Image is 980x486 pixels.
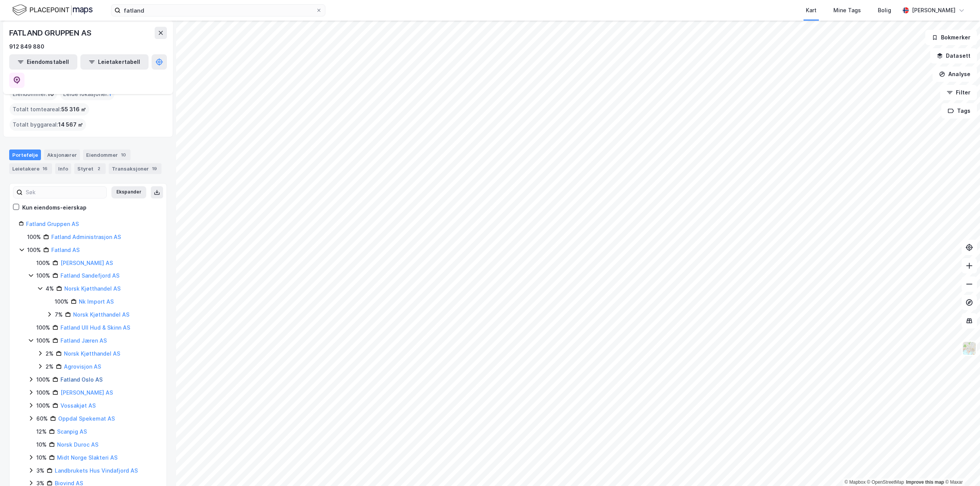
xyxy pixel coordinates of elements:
[9,42,44,51] div: 912 849 880
[12,3,93,17] img: logo.f888ab2527a4732fd821a326f86c7f29.svg
[26,221,79,227] a: Fatland Gruppen AS
[933,67,977,82] button: Analyse
[55,297,69,306] div: 100%
[119,151,127,159] div: 10
[79,298,114,305] a: Nk Import AS
[61,105,86,114] span: 55 316 ㎡
[60,376,103,383] a: Fatland Oslo AS
[150,165,158,172] div: 19
[73,311,129,318] a: Norsk Kjøtthandel AS
[962,341,977,356] img: Z
[36,271,50,280] div: 100%
[64,350,120,357] a: Norsk Kjøtthandel AS
[844,479,866,485] a: Mapbox
[878,6,891,15] div: Bolig
[942,449,980,486] div: Kontrollprogram for chat
[55,467,138,474] a: Landbrukets Hus Vindafjord AS
[51,234,121,240] a: Fatland Administrasjon AS
[36,375,50,384] div: 100%
[36,401,50,410] div: 100%
[57,428,87,435] a: Scanpig AS
[51,247,80,253] a: Fatland AS
[912,6,955,15] div: [PERSON_NAME]
[55,163,71,174] div: Info
[806,6,817,15] div: Kart
[60,337,107,344] a: Fatland Jæren AS
[46,284,54,293] div: 4%
[95,165,103,172] div: 2
[36,440,47,449] div: 10%
[941,103,977,119] button: Tags
[9,163,52,174] div: Leietakere
[10,103,89,115] div: Totalt tomteareal :
[111,186,146,198] button: Ekspander
[80,54,149,70] button: Leietakertabell
[46,349,54,358] div: 2%
[58,415,115,422] a: Oppdal Spekemat AS
[83,150,131,160] div: Eiendommer
[23,187,106,198] input: Søk
[36,466,44,475] div: 3%
[36,388,50,397] div: 100%
[64,285,121,292] a: Norsk Kjøtthandel AS
[36,323,50,332] div: 100%
[906,479,944,485] a: Improve this map
[940,85,977,100] button: Filter
[10,119,86,131] div: Totalt byggareal :
[36,414,48,423] div: 60%
[27,232,41,242] div: 100%
[833,6,861,15] div: Mine Tags
[867,479,904,485] a: OpenStreetMap
[57,454,118,461] a: Midt Norge Slakteri AS
[36,336,50,345] div: 100%
[36,258,50,268] div: 100%
[121,5,316,16] input: Søk på adresse, matrikkel, gårdeiere, leietakere eller personer
[60,402,96,409] a: Vossakjøt AS
[27,245,41,255] div: 100%
[22,203,87,212] div: Kun eiendoms-eierskap
[57,441,98,448] a: Norsk Duroc AS
[942,449,980,486] iframe: Chat Widget
[60,272,119,279] a: Fatland Sandefjord AS
[60,324,130,331] a: Fatland Ull Hud & Skinn AS
[925,30,977,45] button: Bokmerker
[9,54,77,70] button: Eiendomstabell
[9,150,41,160] div: Portefølje
[109,163,162,174] div: Transaksjoner
[60,389,113,396] a: [PERSON_NAME] AS
[58,120,83,129] span: 14 567 ㎡
[44,150,80,160] div: Aksjonærer
[74,163,106,174] div: Styret
[46,362,54,371] div: 2%
[36,453,47,462] div: 10%
[60,260,113,266] a: [PERSON_NAME] AS
[55,310,63,319] div: 7%
[41,165,49,172] div: 16
[9,27,93,39] div: FATLAND GRUPPEN AS
[930,48,977,63] button: Datasett
[64,363,101,370] a: Agrovisjon AS
[36,427,47,436] div: 12%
